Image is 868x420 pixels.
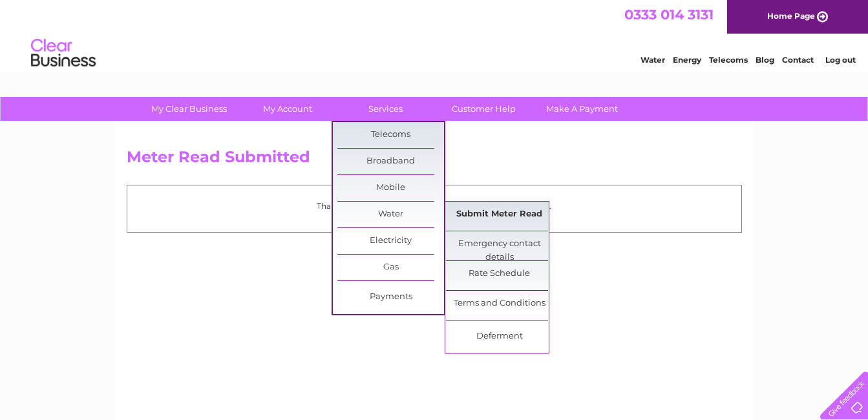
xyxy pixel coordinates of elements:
a: Log out [825,55,856,65]
a: 0333 014 3131 [624,6,714,23]
div: Clear Business is a trading name of Verastar Limited (registered in [GEOGRAPHIC_DATA] No. 3667643... [129,7,740,63]
h2: Meter Read Submitted [127,148,742,173]
a: Customer Help [430,97,537,121]
a: Telecoms [709,55,748,65]
a: Energy [673,55,701,65]
a: Water [337,202,444,227]
a: My Clear Business [136,97,242,121]
a: Emergency contact details [446,231,553,257]
a: Contact [782,55,814,65]
a: Telecoms [337,122,444,148]
a: Rate Schedule [446,261,553,287]
p: Thank you for your time, your meter read has been received. [134,200,735,212]
a: Make A Payment [529,97,635,121]
a: Blog [756,55,774,65]
a: Terms and Conditions [446,291,553,317]
a: Submit Meter Read [446,202,553,227]
a: Payments [337,284,444,310]
a: Mobile [337,175,444,201]
a: Water [640,55,665,65]
a: Services [332,97,439,121]
a: My Account [234,97,341,121]
a: Deferment [446,324,553,350]
a: Broadband [337,149,444,174]
a: Electricity [337,228,444,254]
a: Gas [337,255,444,280]
img: logo.png [30,34,96,73]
